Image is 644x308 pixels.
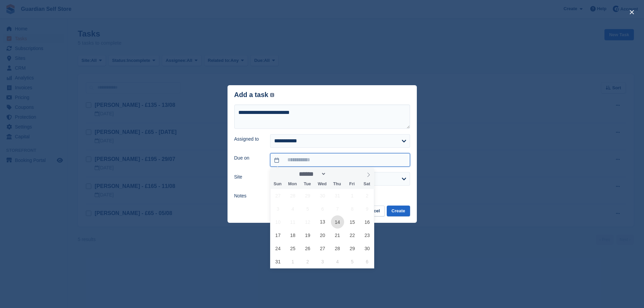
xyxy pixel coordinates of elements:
img: icon-info-grey-7440780725fd019a000dd9b08b2336e03edf1995a4989e88bcd33f0948082b44.svg [270,93,274,97]
span: August 28, 2025 [331,242,344,255]
span: August 15, 2025 [346,215,359,229]
div: Add a task [234,91,275,99]
input: Year [326,170,348,177]
span: Sun [270,182,285,186]
span: July 31, 2025 [331,189,344,202]
select: Month [297,170,327,177]
span: August 10, 2025 [271,215,285,229]
span: Thu [330,182,344,186]
span: Fri [344,182,359,186]
span: September 2, 2025 [301,255,314,268]
span: September 1, 2025 [286,255,300,268]
span: July 27, 2025 [271,189,285,202]
span: August 27, 2025 [316,242,329,255]
span: August 19, 2025 [301,229,314,242]
span: August 12, 2025 [301,215,314,229]
label: Site [234,173,262,181]
span: August 20, 2025 [316,229,329,242]
span: August 26, 2025 [301,242,314,255]
span: July 28, 2025 [286,189,300,202]
span: Tue [300,182,315,186]
span: August 24, 2025 [271,242,285,255]
span: September 5, 2025 [346,255,359,268]
span: August 11, 2025 [286,215,300,229]
label: Due on [234,155,262,162]
span: August 13, 2025 [316,215,329,229]
span: August 31, 2025 [271,255,285,268]
span: July 30, 2025 [316,189,329,202]
button: Create [387,206,410,217]
span: August 3, 2025 [271,202,285,215]
span: September 6, 2025 [360,255,374,268]
span: August 8, 2025 [346,202,359,215]
span: August 4, 2025 [286,202,300,215]
span: August 2, 2025 [360,189,374,202]
span: August 29, 2025 [346,242,359,255]
span: August 9, 2025 [360,202,374,215]
span: August 7, 2025 [331,202,344,215]
label: Assigned to [234,136,262,143]
button: close [626,7,637,18]
span: August 21, 2025 [331,229,344,242]
span: September 3, 2025 [316,255,329,268]
span: August 18, 2025 [286,229,300,242]
span: September 4, 2025 [331,255,344,268]
span: August 25, 2025 [286,242,300,255]
span: August 5, 2025 [301,202,314,215]
label: Notes [234,192,262,199]
span: August 14, 2025 [331,215,344,229]
span: Wed [315,182,330,186]
span: July 29, 2025 [301,189,314,202]
span: Mon [285,182,300,186]
span: Sat [359,182,374,186]
span: August 17, 2025 [271,229,285,242]
span: August 16, 2025 [360,215,374,229]
span: August 30, 2025 [360,242,374,255]
span: August 6, 2025 [316,202,329,215]
span: August 23, 2025 [360,229,374,242]
span: August 1, 2025 [346,189,359,202]
span: August 22, 2025 [346,229,359,242]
